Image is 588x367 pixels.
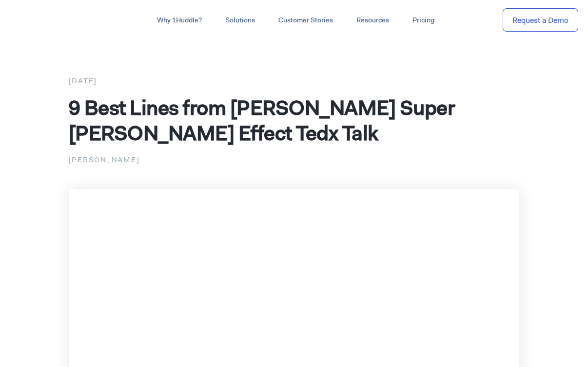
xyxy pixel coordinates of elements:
a: Why 1Huddle? [145,12,214,29]
img: ... [10,11,79,29]
div: [DATE] [69,74,520,87]
a: Solutions [214,12,267,29]
a: Request a Demo [503,8,578,32]
span: 9 Best Lines from [PERSON_NAME] Super [PERSON_NAME] Effect Tedx Talk [69,94,455,147]
p: [PERSON_NAME] [69,153,520,166]
a: Resources [345,12,401,29]
a: Pricing [401,12,446,29]
a: Customer Stories [267,12,345,29]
